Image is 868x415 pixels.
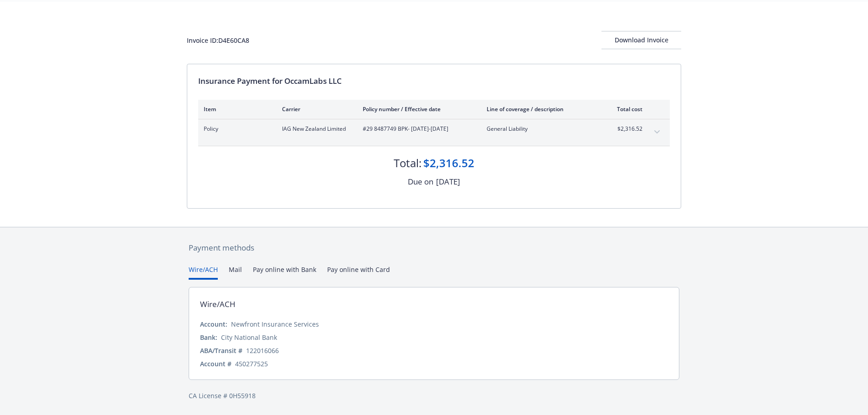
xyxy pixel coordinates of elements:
span: #29 8487749 BPK - [DATE]-[DATE] [363,125,472,133]
div: ABA/Transit # [200,346,242,355]
div: Payment methods [189,242,679,254]
div: Item [204,105,267,113]
span: General Liability [487,125,594,133]
div: [DATE] [436,176,460,188]
span: $2,316.52 [608,125,642,133]
div: Carrier [282,105,348,113]
div: PolicyIAG New Zealand Limited#29 8487749 BPK- [DATE]-[DATE]General Liability$2,316.52expand content [198,119,670,146]
div: Wire/ACH [200,298,236,310]
div: 122016066 [246,346,279,355]
div: Newfront Insurance Services [231,319,319,329]
span: Policy [204,125,267,133]
div: $2,316.52 [423,155,474,171]
button: Pay online with Card [327,265,390,280]
div: Total: [394,155,421,171]
span: IAG New Zealand Limited [282,125,348,133]
div: Due on [408,176,433,188]
button: Download Invoice [601,31,681,49]
div: Account # [200,359,231,369]
button: Wire/ACH [189,265,218,280]
div: Insurance Payment for OccamLabs LLC [198,75,670,87]
div: City National Bank [221,333,277,342]
div: Line of coverage / description [487,105,594,113]
div: CA License # 0H55918 [189,391,679,400]
div: Total cost [608,105,642,113]
div: 450277525 [235,359,268,369]
button: Pay online with Bank [253,265,316,280]
div: Account: [200,319,227,329]
button: Mail [229,265,242,280]
div: Invoice ID: D4E60CA8 [187,36,249,45]
button: expand content [650,125,664,139]
div: Policy number / Effective date [363,105,472,113]
div: Download Invoice [601,31,681,49]
div: Bank: [200,333,217,342]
